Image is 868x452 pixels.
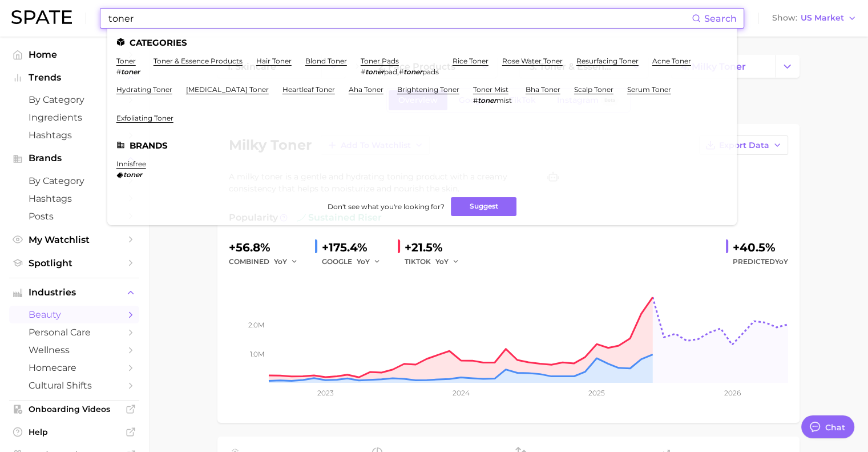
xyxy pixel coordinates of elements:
button: Trends [9,69,139,86]
span: cultural shifts [29,380,120,391]
div: +56.8% [229,238,306,257]
a: toner [116,57,136,65]
span: mist [496,96,512,105]
span: Predicted [733,255,788,269]
a: bha toner [526,85,560,94]
a: resurfacing toner [576,57,639,65]
span: Search [704,13,737,24]
span: Onboarding Videos [29,404,120,414]
a: cultural shifts [9,377,139,394]
tspan: 2026 [724,389,740,397]
img: SPATE [11,10,72,24]
a: rice toner [453,57,488,65]
a: toner pads [361,57,399,65]
button: ShowUS Market [769,11,859,26]
span: Hashtags [29,193,120,204]
span: Brands [29,153,120,163]
a: Help [9,423,139,441]
input: Search here for a brand, industry, or ingredient [107,9,692,28]
span: # [361,67,365,76]
a: toner & essence products [154,57,243,65]
div: +21.5% [405,238,467,257]
span: US Market [801,15,844,21]
span: Show [772,15,797,21]
span: beauty [29,309,120,320]
em: toner [121,67,140,76]
span: # [399,67,403,76]
div: TIKTOK [405,255,467,269]
span: Don't see what you're looking for? [327,202,444,211]
div: +40.5% [733,238,788,257]
a: Ingredients [9,109,139,126]
a: Spotlight [9,254,139,272]
button: Suggest [451,197,516,216]
button: Export Data [699,135,788,155]
span: Spotlight [29,258,120,269]
span: Ingredients [29,112,120,123]
a: personal care [9,323,139,341]
button: YoY [274,255,298,269]
span: wellness [29,345,120,355]
span: YoY [357,257,370,266]
span: Posts [29,211,120,222]
span: Export Data [719,141,769,150]
a: hair toner [256,57,292,65]
tspan: 2023 [317,389,333,397]
span: # [116,67,121,76]
button: Change Category [775,55,800,78]
span: pads [422,67,439,76]
li: Categories [116,38,728,47]
a: toner mist [473,85,508,94]
a: Hashtags [9,190,139,207]
tspan: 2024 [452,389,469,397]
span: personal care [29,327,120,338]
a: wellness [9,341,139,359]
span: # [473,96,478,105]
button: YoY [357,255,381,269]
span: Help [29,427,120,437]
button: Brands [9,150,139,167]
a: Onboarding Videos [9,401,139,418]
a: Home [9,46,139,63]
li: Brands [116,141,728,150]
a: scalp toner [574,85,613,94]
a: beauty [9,306,139,323]
span: YoY [775,257,788,266]
button: Industries [9,284,139,301]
span: Hashtags [29,130,120,141]
div: , [361,67,439,76]
a: by Category [9,172,139,190]
span: Trends [29,73,120,83]
span: My Watchlist [29,234,120,245]
a: hydrating toner [116,85,172,94]
a: homecare [9,359,139,377]
div: combined [229,255,306,269]
div: +175.4% [322,238,389,257]
span: YoY [274,257,287,266]
button: YoY [435,255,460,269]
span: YoY [435,257,449,266]
span: by Category [29,94,120,105]
a: Hashtags [9,126,139,144]
span: Industries [29,287,120,298]
a: innisfree [116,159,146,168]
em: toner [478,96,496,105]
a: blond toner [305,57,347,65]
span: by Category [29,175,120,186]
span: homecare [29,362,120,373]
em: toner [365,67,384,76]
a: heartleaf toner [282,85,335,94]
span: Home [29,49,120,60]
a: brightening toner [397,85,459,94]
a: serum toner [627,85,671,94]
a: exfoliating toner [116,114,173,122]
a: [MEDICAL_DATA] toner [186,85,269,94]
a: My Watchlist [9,231,139,249]
em: toner [123,170,142,179]
div: GOOGLE [322,255,389,269]
a: by Category [9,91,139,109]
span: pad [384,67,397,76]
tspan: 2025 [588,389,605,397]
em: toner [403,67,422,76]
a: Posts [9,207,139,225]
